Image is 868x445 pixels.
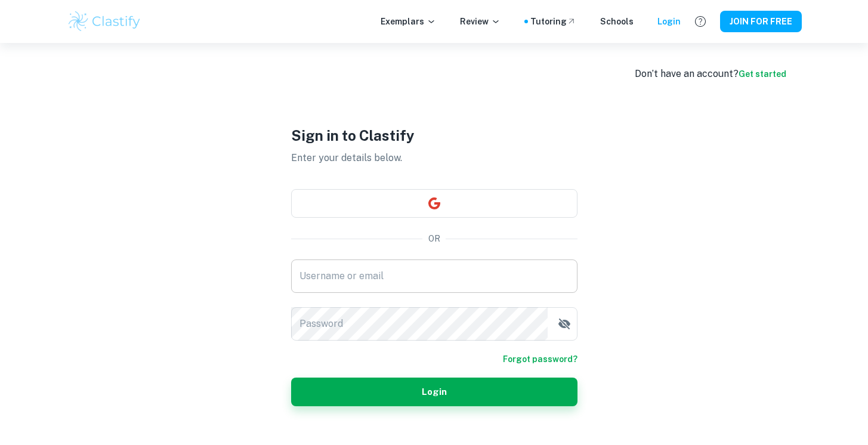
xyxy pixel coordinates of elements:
[291,151,577,165] p: Enter your details below.
[720,11,802,32] button: JOIN FOR FREE
[690,11,711,32] button: Help and Feedback
[530,15,576,28] a: Tutoring
[381,15,436,28] p: Exemplars
[428,232,440,245] p: OR
[460,15,501,28] p: Review
[657,15,681,28] a: Login
[291,125,577,146] h1: Sign in to Clastify
[635,67,786,81] div: Don’t have an account?
[600,15,634,28] a: Schools
[67,10,143,33] img: Clastify logo
[291,378,577,406] button: Login
[739,69,786,79] a: Get started
[503,353,577,366] a: Forgot password?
